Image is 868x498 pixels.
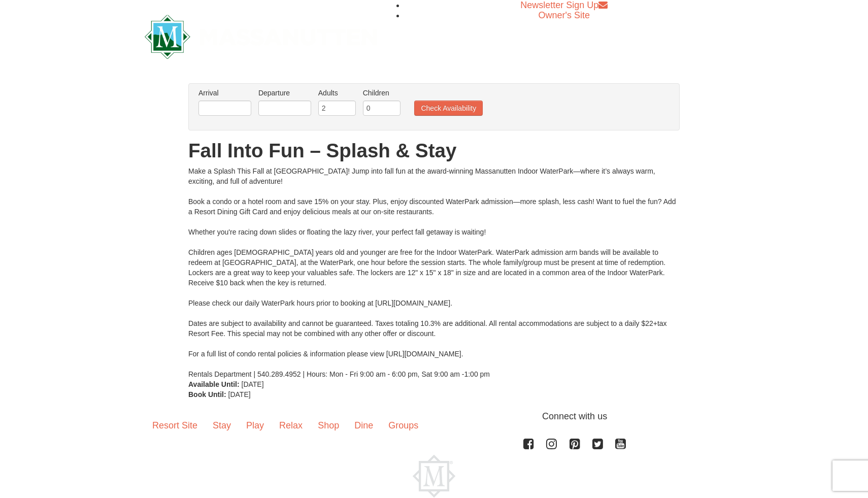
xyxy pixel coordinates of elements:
[228,390,251,399] span: [DATE]
[188,166,680,379] div: Make a Splash This Fall at [GEOGRAPHIC_DATA]! Jump into fall fun at the award-winning Massanutten...
[145,410,205,441] a: Resort Site
[188,380,240,388] strong: Available Until:
[381,410,426,441] a: Groups
[347,410,381,441] a: Dine
[539,10,590,20] a: Owner's Site
[310,410,347,441] a: Shop
[188,141,680,161] h1: Fall Into Fun – Splash & Stay
[145,23,377,47] a: Massanutten Resort
[145,15,377,59] img: Massanutten Resort Logo
[272,410,310,441] a: Relax
[413,455,455,497] img: Massanutten Resort Logo
[363,88,400,98] label: Children
[205,410,239,441] a: Stay
[242,380,264,388] span: [DATE]
[145,410,723,423] p: Connect with us
[239,410,272,441] a: Play
[188,390,226,399] strong: Book Until:
[414,101,483,116] button: Check Availability
[198,88,251,98] label: Arrival
[258,88,311,98] label: Departure
[318,88,356,98] label: Adults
